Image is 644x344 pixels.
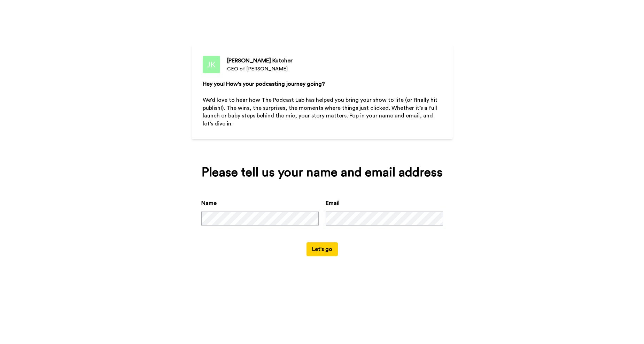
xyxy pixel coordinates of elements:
[203,81,325,87] span: Hey you! How’s your podcasting journey going?
[203,56,220,73] img: CEO of Jenna Kutcher
[326,199,340,207] label: Email
[201,199,217,207] label: Name
[227,66,293,72] div: CEO of [PERSON_NAME]
[203,97,439,127] span: We’d love to hear how The Podcast Lab has helped you bring your show to life (or finally hit publ...
[227,56,293,65] div: [PERSON_NAME] Kutcher
[307,242,338,256] button: Let's go
[201,166,443,179] div: Please tell us your name and email address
